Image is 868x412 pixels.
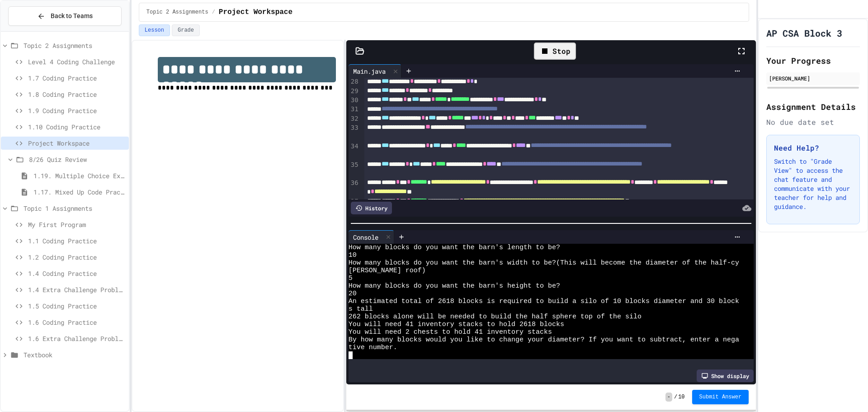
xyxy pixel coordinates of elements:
[349,66,390,76] div: Main.java
[24,204,125,213] span: Topic 1 Assignments
[28,285,125,294] span: 1.4 Extra Challenge Problem
[349,244,560,251] span: How many blocks do you want the barn's length to be?
[349,105,360,114] div: 31
[349,232,383,242] div: Console
[349,123,360,142] div: 33
[774,157,852,211] p: Switch to "Grade View" to access the chat feature and communicate with your teacher for help and ...
[28,236,125,246] span: 1.1 Coding Practice
[219,7,292,18] span: Project Workspace
[28,106,125,115] span: 1.9 Coding Practice
[766,27,842,39] h1: AP CSA Block 3
[697,369,754,382] div: Show display
[692,390,749,404] button: Submit Answer
[351,202,392,214] div: History
[28,90,125,99] span: 1.8 Coding Practice
[766,100,860,113] h2: Assignment Details
[28,220,125,229] span: My First Program
[766,117,860,128] div: No due date set
[172,24,200,36] button: Grade
[349,96,360,105] div: 30
[51,11,93,21] span: Back to Teams
[28,334,125,343] span: 1.6 Extra Challenge Problem
[349,179,360,197] div: 36
[349,77,360,86] div: 28
[349,328,552,336] span: You will need 2 chests to hold 41 inventory stacks
[349,344,397,351] span: tive number.
[28,269,125,278] span: 1.4 Coding Practice
[349,336,739,344] span: By how many blocks would you like to change your diameter? If you want to subtract, enter a nega
[28,138,125,148] span: Project Workspace
[674,393,677,401] span: /
[212,9,215,16] span: /
[349,161,360,179] div: 35
[774,142,852,153] h3: Need Help?
[349,305,373,313] span: s tall
[699,393,742,401] span: Submit Answer
[146,9,208,16] span: Topic 2 Assignments
[28,252,125,262] span: 1.2 Coding Practice
[349,114,360,123] div: 32
[349,251,357,259] span: 10
[349,290,357,298] span: 20
[349,298,739,305] span: An estimated total of 2618 blocks is required to build a silo of 10 blocks diameter and 30 block
[33,187,125,197] span: 1.17. Mixed Up Code Practice 1.1-1.6
[349,267,426,275] span: [PERSON_NAME] roof)
[534,43,576,60] div: Stop
[349,313,642,321] span: 262 blocks alone will be needed to build the half sphere top of the silo
[33,171,125,180] span: 1.19. Multiple Choice Exercises for Unit 1a (1.1-1.6)
[349,64,401,78] div: Main.java
[24,41,125,50] span: Topic 2 Assignments
[8,6,122,26] button: Back to Teams
[139,24,170,36] button: Lesson
[349,259,739,267] span: How many blocks do you want the barn's width to be?(This will become the diameter of the half-cy
[349,230,394,244] div: Console
[349,321,564,328] span: You will need 41 inventory stacks to hold 2618 blocks
[349,87,360,96] div: 29
[29,155,125,164] span: 8/26 Quiz Review
[28,122,125,132] span: 1.10 Coding Practice
[349,282,560,290] span: How many blocks do you want the barn's height to be?
[349,197,360,216] div: 37
[28,301,125,311] span: 1.5 Coding Practice
[665,393,672,402] span: -
[769,74,857,82] div: [PERSON_NAME]
[28,73,125,83] span: 1.7 Coding Practice
[28,57,125,66] span: Level 4 Coding Challenge
[766,54,860,67] h2: Your Progress
[28,317,125,327] span: 1.6 Coding Practice
[678,393,684,401] span: 10
[349,275,353,282] span: 5
[24,350,125,360] span: Textbook
[349,142,360,161] div: 34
